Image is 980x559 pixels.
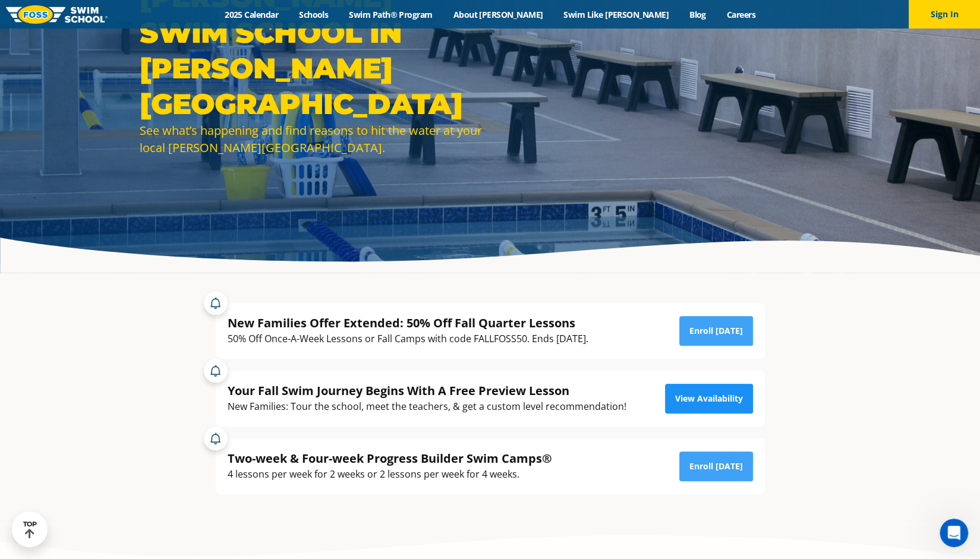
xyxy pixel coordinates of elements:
div: See what’s happening and find reasons to hit the water at your local [PERSON_NAME][GEOGRAPHIC_DATA]. [140,122,484,156]
img: FOSS Swim School Logo [6,5,108,24]
a: Careers [716,9,765,20]
iframe: Intercom live chat [940,519,968,547]
a: Enroll [DATE] [679,451,753,481]
a: Swim Like [PERSON_NAME] [553,9,679,20]
div: New Families Offer Extended: 50% Off Fall Quarter Lessons [228,315,588,331]
div: Your Fall Swim Journey Begins With A Free Preview Lesson [228,383,626,399]
a: About [PERSON_NAME] [443,9,553,20]
a: Blog [679,9,716,20]
div: 50% Off Once-A-Week Lessons or Fall Camps with code FALLFOSS50. Ends [DATE]. [228,331,588,347]
a: Swim Path® Program [339,9,443,20]
div: New Families: Tour the school, meet the teachers, & get a custom level recommendation! [228,399,626,415]
a: Schools [289,9,339,20]
div: Two-week & Four-week Progress Builder Swim Camps® [228,450,552,466]
a: 2025 Calendar [215,9,289,20]
a: View Availability [665,384,753,413]
div: 4 lessons per week for 2 weeks or 2 lessons per week for 4 weeks. [228,466,552,482]
div: TOP [23,520,37,539]
a: Enroll [DATE] [679,316,753,346]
